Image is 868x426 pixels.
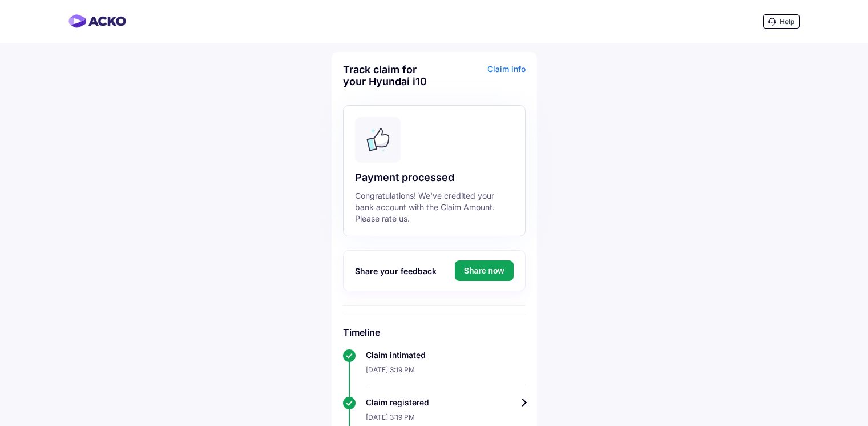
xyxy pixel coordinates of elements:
div: Congratulations! We've credited your bank account with the Claim Amount. Please rate us. [355,190,514,224]
div: Track claim for your Hyundai i10 [343,63,431,87]
h6: Timeline [343,327,526,338]
div: Claim intimated [366,349,526,361]
button: Share now [455,260,514,281]
span: Share your feedback [355,266,437,276]
div: Payment processed [355,171,514,184]
div: Claim info [437,63,526,96]
img: horizontal-gradient.png [68,14,126,28]
span: Help [780,17,794,26]
div: [DATE] 3:19 PM [366,361,526,385]
div: Claim registered [366,397,526,408]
